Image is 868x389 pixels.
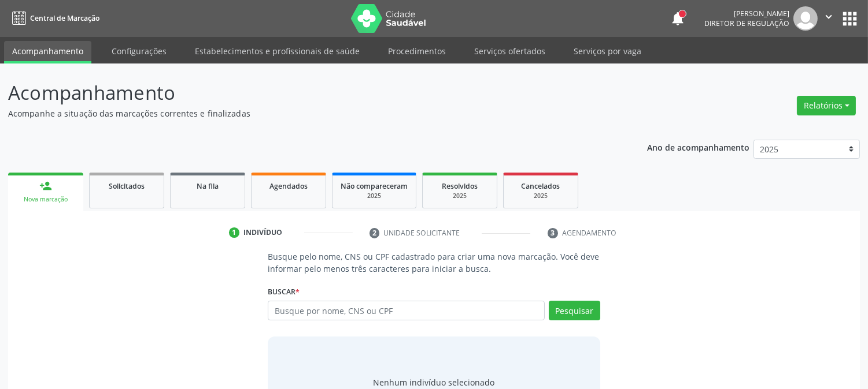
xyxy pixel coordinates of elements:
p: Busque pelo nome, CNS ou CPF cadastrado para criar uma nova marcação. Você deve informar pelo men... [268,250,600,275]
div: 2025 [431,192,489,200]
span: Cancelados [522,181,560,191]
div: Nova marcação [16,195,75,204]
a: Estabelecimentos e profissionais de saúde [187,41,368,61]
div: Indivíduo [243,227,282,238]
div: person_add [39,179,52,192]
div: 2025 [341,192,408,200]
button: notifications [670,10,686,27]
span: Não compareceram [341,181,408,191]
img: img [793,6,818,31]
button:  [818,6,840,31]
span: Na fila [197,181,219,191]
a: Serviços por vaga [566,41,649,61]
a: Central de Marcação [8,9,99,28]
div: 2025 [512,192,570,200]
p: Acompanhamento [8,78,604,107]
a: Configurações [104,41,175,61]
a: Acompanhamento [4,41,91,63]
p: Acompanhe a situação das marcações correntes e finalizadas [8,107,604,119]
div: [PERSON_NAME] [704,9,789,18]
label: Buscar [268,283,300,301]
p: Ano de acompanhamento [647,140,749,154]
input: Busque por nome, CNS ou CPF [268,301,544,320]
a: Procedimentos [380,41,454,61]
span: Diretor de regulação [704,18,789,28]
button: Pesquisar [549,301,600,320]
div: 1 [229,227,239,238]
span: Agendados [269,181,308,191]
span: Resolvidos [442,181,478,191]
span: Solicitados [109,181,145,191]
a: Serviços ofertados [466,41,553,61]
button: apps [840,9,860,29]
i:  [822,10,835,23]
button: Relatórios [797,96,856,115]
div: Nenhum indivíduo selecionado [373,376,494,388]
span: Central de Marcação [30,13,99,23]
